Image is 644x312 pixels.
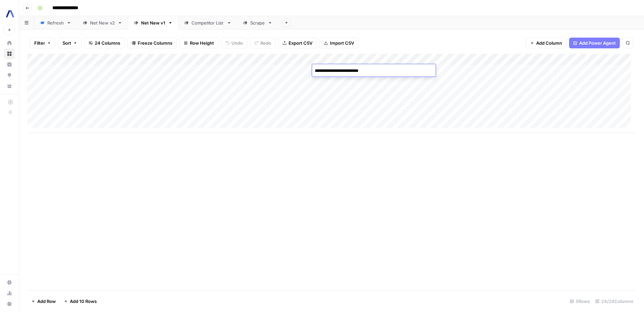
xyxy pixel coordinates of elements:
[579,40,616,46] span: Add Power Agent
[569,38,620,48] button: Add Power Agent
[4,48,15,59] a: Browse
[526,38,566,48] button: Add Column
[30,38,55,48] button: Filter
[62,40,71,46] span: Sort
[250,19,265,26] div: Scrape
[4,5,15,22] button: Workspace: AssemblyAI
[593,296,636,307] div: 24/24 Columns
[178,16,237,30] a: Competitor List
[4,277,15,288] a: Settings
[70,298,97,305] span: Add 10 Rows
[138,40,172,46] span: Freeze Columns
[95,40,120,46] span: 24 Columns
[37,298,56,305] span: Add Row
[141,19,165,26] div: Net New v1
[34,40,45,46] span: Filter
[191,19,224,26] div: Competitor List
[231,40,243,46] span: Undo
[4,59,15,70] a: Insights
[127,38,177,48] button: Freeze Columns
[237,16,278,30] a: Scrape
[221,38,247,48] button: Undo
[27,296,60,307] button: Add Row
[319,38,358,48] button: Import CSV
[4,299,15,309] button: Help + Support
[84,38,125,48] button: 24 Columns
[289,40,312,46] span: Export CSV
[4,8,16,20] img: AssemblyAI Logo
[190,40,214,46] span: Row Height
[128,16,178,30] a: Net New v1
[4,288,15,299] a: Usage
[77,16,128,30] a: Net New v2
[260,40,271,46] span: Redo
[4,70,15,81] a: Opportunities
[567,296,593,307] div: 5 Rows
[536,40,562,46] span: Add Column
[179,38,218,48] button: Row Height
[250,38,275,48] button: Redo
[58,38,82,48] button: Sort
[47,19,64,26] div: Refresh
[330,40,354,46] span: Import CSV
[278,38,317,48] button: Export CSV
[34,16,77,30] a: Refresh
[4,81,15,91] a: Your Data
[90,19,115,26] div: Net New v2
[4,38,15,48] a: Home
[60,296,101,307] button: Add 10 Rows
